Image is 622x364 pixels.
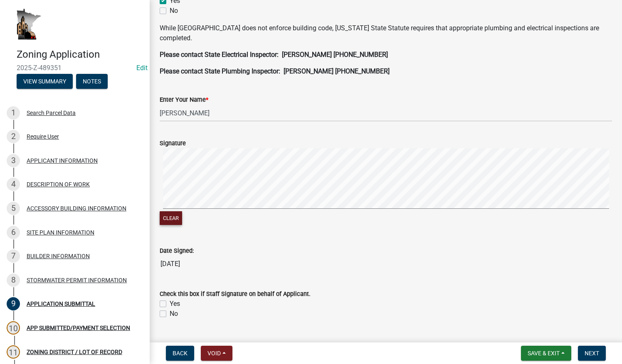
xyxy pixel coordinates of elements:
wm-modal-confirm: Edit Application Number [136,64,148,72]
div: APPLICANT INFORMATION [27,158,98,164]
div: STORMWATER PERMIT INFORMATION [27,277,127,283]
button: Notes [76,74,108,89]
div: 9 [7,297,20,310]
label: Enter Your Name [160,97,208,103]
div: ACCESSORY BUILDING INFORMATION [27,205,126,211]
div: APPLICATION SUBMITTAL [27,301,95,307]
div: 3 [7,154,20,167]
label: Date Signed: [160,248,194,254]
p: While [GEOGRAPHIC_DATA] does not enforce building code, [US_STATE] State Statute requires that ap... [160,23,612,43]
span: Save & Exit [528,350,560,357]
button: Clear [160,211,182,225]
strong: Please contact State Electrical Inspector: [PERSON_NAME] [PHONE_NUMBER] [160,51,388,59]
label: No [170,309,178,319]
div: 8 [7,274,20,287]
div: 1 [7,106,20,120]
div: 10 [7,321,20,335]
button: Save & Exit [521,346,571,361]
label: Check this box if Staff Signature on behalf of Applicant. [160,291,311,297]
span: Back [173,350,188,357]
span: 2025-Z-489351 [17,64,133,72]
img: Houston County, Minnesota [17,9,42,40]
div: DESCRIPTION OF WORK [27,181,90,187]
div: ZONING DISTRICT / LOT OF RECORD [27,349,122,355]
button: Void [201,346,232,361]
span: Void [207,350,221,357]
div: 5 [7,202,20,215]
div: 6 [7,226,20,239]
wm-modal-confirm: Summary [17,78,73,85]
button: View Summary [17,74,73,89]
label: No [170,6,178,16]
div: Search Parcel Data [27,110,76,116]
span: Next [585,350,599,357]
div: BUILDER INFORMATION [27,253,90,259]
div: APP SUBMITTED/PAYMENT SELECTION [27,325,130,331]
label: Signature [160,141,186,147]
button: Back [166,346,194,361]
div: 11 [7,345,20,359]
a: Edit [136,64,148,72]
div: 2 [7,130,20,143]
div: 7 [7,249,20,263]
label: Yes [170,299,180,309]
wm-modal-confirm: Notes [76,78,108,85]
div: Require User [27,134,59,139]
h4: Zoning Application [17,49,143,61]
button: Next [578,346,606,361]
div: SITE PLAN INFORMATION [27,230,94,235]
div: 4 [7,178,20,191]
strong: Please contact State Plumbing Inspector: [PERSON_NAME] [PHONE_NUMBER] [160,67,390,75]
